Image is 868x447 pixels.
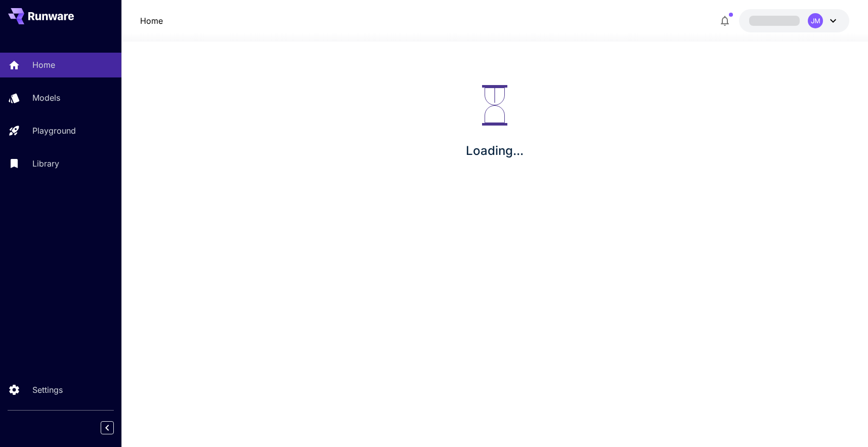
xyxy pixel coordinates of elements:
[101,421,114,434] button: Collapse sidebar
[466,142,524,160] p: Loading...
[739,9,849,32] button: JM
[32,125,76,137] p: Playground
[32,157,59,170] p: Library
[32,92,60,104] p: Models
[140,15,163,27] a: Home
[32,384,63,396] p: Settings
[108,419,121,437] div: Collapse sidebar
[140,15,163,27] nav: breadcrumb
[808,13,823,28] div: JM
[32,59,55,71] p: Home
